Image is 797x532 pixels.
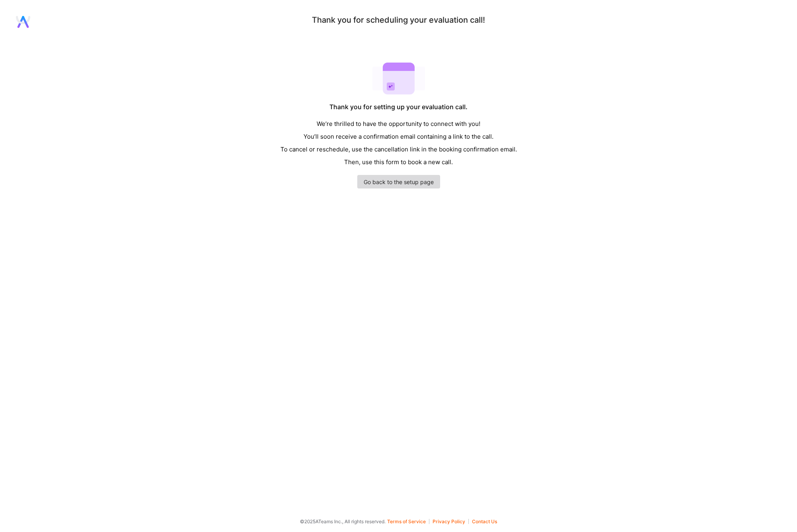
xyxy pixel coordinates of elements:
div: Thank you for scheduling your evaluation call! [312,16,485,24]
button: Contact Us [472,519,497,524]
a: Go back to the setup page [357,175,440,188]
button: Privacy Policy [433,519,469,524]
div: We’re thrilled to have the opportunity to connect with you! You’ll soon receive a confirmation em... [280,118,517,169]
button: Terms of Service [387,519,429,524]
span: © 2025 ATeams Inc., All rights reserved. [300,517,386,526]
div: Thank you for setting up your evaluation call. [329,103,468,111]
